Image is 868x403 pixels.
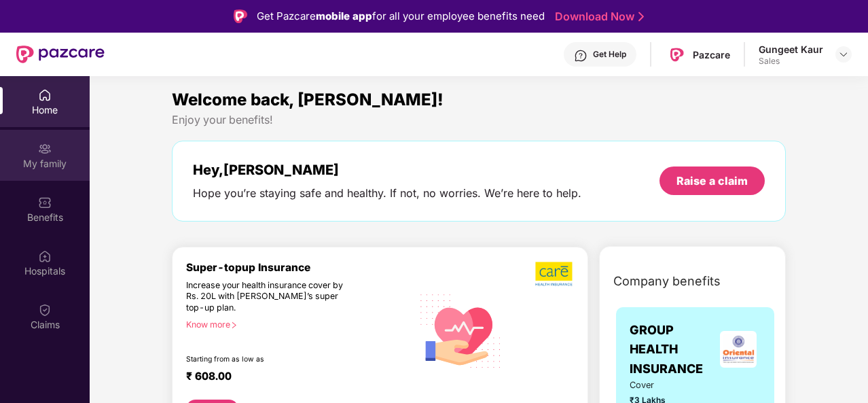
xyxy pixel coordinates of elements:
[186,319,404,329] div: Know more
[412,281,509,379] img: svg+xml;base64,PHN2ZyB4bWxucz0iaHR0cDovL3d3dy53My5vcmcvMjAwMC9zdmciIHhtbG5zOnhsaW5rPSJodHRwOi8vd3...
[630,379,679,392] span: Cover
[574,49,587,63] img: svg+xml;base64,PHN2ZyBpZD0iSGVscC0zMngzMiIgeG1sbnM9Imh0dHA6Ly93d3cudzMub3JnLzIwMDAvc3ZnIiB3aWR0aD...
[555,10,640,24] a: Download Now
[838,49,849,60] img: svg+xml;base64,PHN2ZyBpZD0iRHJvcGRvd24tMzJ4MzIiIHhtbG5zPSJodHRwOi8vd3d3LnczLm9yZy8yMDAwL3N2ZyIgd2...
[693,48,730,61] div: Pazcare
[186,355,355,364] div: Starting from as low as
[316,10,372,22] strong: mobile app
[193,162,581,178] div: Hey, [PERSON_NAME]
[38,142,52,156] img: svg+xml;base64,PHN2ZyB3aWR0aD0iMjAiIGhlaWdodD0iMjAiIHZpZXdCb3g9IjAgMCAyMCAyMCIgZmlsbD0ibm9uZSIgeG...
[667,45,687,65] img: Pazcare_Logo.png
[186,370,399,386] div: ₹ 608.00
[676,173,748,188] div: Raise a claim
[38,303,52,317] img: svg+xml;base64,PHN2ZyBpZD0iQ2xhaW0iIHhtbG5zPSJodHRwOi8vd3d3LnczLm9yZy8yMDAwL3N2ZyIgd2lkdGg9IjIwIi...
[230,321,238,329] span: right
[38,249,52,263] img: svg+xml;base64,PHN2ZyBpZD0iSG9zcGl0YWxzIiB4bWxucz0iaHR0cDovL3d3dy53My5vcmcvMjAwMC9zdmciIHdpZHRoPS...
[186,280,354,314] div: Increase your health insurance cover by Rs. 20L with [PERSON_NAME]’s super top-up plan.
[172,90,444,109] span: Welcome back, [PERSON_NAME]!
[172,113,786,127] div: Enjoy your benefits!
[257,8,545,24] div: Get Pazcare for all your employee benefits need
[234,10,247,23] img: Logo
[759,56,823,67] div: Sales
[535,261,574,287] img: b5dec4f62d2307b9de63beb79f102df3.png
[593,49,626,60] div: Get Help
[759,43,823,56] div: Gungeet Kaur
[38,88,52,102] img: svg+xml;base64,PHN2ZyBpZD0iSG9tZSIgeG1sbnM9Imh0dHA6Ly93d3cudzMub3JnLzIwMDAvc3ZnIiB3aWR0aD0iMjAiIG...
[16,46,105,63] img: New Pazcare Logo
[630,321,716,379] span: GROUP HEALTH INSURANCE
[186,261,412,274] div: Super-topup Insurance
[720,331,757,368] img: insurerLogo
[613,272,721,291] span: Company benefits
[38,196,52,209] img: svg+xml;base64,PHN2ZyBpZD0iQmVuZWZpdHMiIHhtbG5zPSJodHRwOi8vd3d3LnczLm9yZy8yMDAwL3N2ZyIgd2lkdGg9Ij...
[193,186,581,200] div: Hope you’re staying safe and healthy. If not, no worries. We’re here to help.
[638,10,644,24] img: Stroke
